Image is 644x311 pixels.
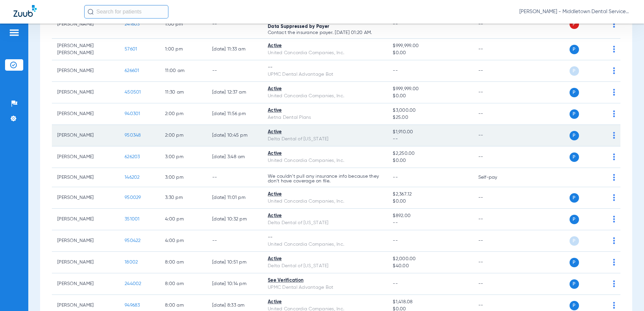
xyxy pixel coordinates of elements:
td: [DATE] 10:14 PM [207,273,262,295]
div: United Concordia Companies, Inc. [268,49,382,57]
td: 11:30 AM [160,82,207,103]
div: United Concordia Companies, Inc. [268,157,382,164]
div: Delta Dental of [US_STATE] [268,263,382,270]
td: -- [473,125,518,146]
div: Active [268,255,382,263]
div: Active [268,150,382,157]
img: group-dot-blue.svg [613,21,615,28]
p: Contact the insurance payer. [DATE] 01:20 AM. [268,30,382,35]
td: [DATE] 11:33 AM [207,39,262,60]
img: group-dot-blue.svg [613,259,615,266]
div: United Concordia Companies, Inc. [268,241,382,248]
img: group-dot-blue.svg [613,174,615,181]
td: [DATE] 11:01 PM [207,187,262,209]
span: -- [393,175,398,180]
div: See Verification [268,277,382,284]
td: -- [207,168,262,187]
td: [DATE] 11:56 PM [207,103,262,125]
td: -- [207,10,262,39]
td: -- [473,209,518,230]
td: -- [473,252,518,273]
span: -- [393,22,398,27]
img: group-dot-blue.svg [613,46,615,53]
td: [PERSON_NAME] [52,10,119,39]
span: $2,250.00 [393,150,467,157]
div: Active [268,107,382,114]
td: -- [207,230,262,252]
span: -- [393,136,467,143]
img: group-dot-blue.svg [613,216,615,222]
td: 3:30 PM [160,187,207,209]
img: group-dot-blue.svg [613,67,615,74]
span: $0.00 [393,198,467,205]
div: Active [268,129,382,136]
div: Active [268,85,382,93]
span: -- [393,281,398,286]
span: 626601 [125,68,139,73]
span: 450501 [125,90,141,95]
td: 1:00 PM [160,10,207,39]
span: P [570,131,579,140]
td: [DATE] 10:45 PM [207,125,262,146]
div: Active [268,212,382,219]
span: P [570,88,579,97]
img: group-dot-blue.svg [613,89,615,96]
td: [PERSON_NAME] [52,252,119,273]
td: [PERSON_NAME] [52,230,119,252]
span: 244002 [125,281,141,286]
span: $1,910.00 [393,129,467,136]
td: [PERSON_NAME] [52,82,119,103]
td: -- [207,60,262,82]
div: United Concordia Companies, Inc. [268,198,382,205]
td: [DATE] 10:32 PM [207,209,262,230]
div: Active [268,299,382,306]
td: [PERSON_NAME] [52,60,119,82]
span: P [570,215,579,224]
span: 950029 [125,195,141,200]
span: P [570,152,579,162]
input: Search for patients [84,5,168,19]
td: 3:00 PM [160,146,207,168]
td: -- [473,187,518,209]
img: hamburger-icon [9,29,20,37]
td: 1:00 PM [160,39,207,60]
img: group-dot-blue.svg [613,153,615,160]
span: P [570,45,579,54]
td: 3:00 PM [160,168,207,187]
td: [PERSON_NAME] [52,125,119,146]
td: 8:00 AM [160,252,207,273]
td: [PERSON_NAME] [52,187,119,209]
div: -- [268,64,382,71]
td: [DATE] 3:48 AM [207,146,262,168]
span: 626203 [125,154,140,159]
td: [PERSON_NAME] [52,103,119,125]
span: P [570,236,579,246]
span: $1,418.08 [393,299,467,306]
span: $999,999.00 [393,85,467,93]
span: 18002 [125,260,138,265]
td: Self-pay [473,168,518,187]
span: 351001 [125,217,140,221]
div: United Concordia Companies, Inc. [268,93,382,100]
img: group-dot-blue.svg [613,110,615,117]
td: [PERSON_NAME] [52,146,119,168]
td: -- [473,39,518,60]
span: $2,367.12 [393,191,467,198]
span: $892.00 [393,212,467,219]
td: -- [473,230,518,252]
span: P [570,109,579,119]
span: [PERSON_NAME] - Middletown Dental Services [519,8,631,15]
td: 4:00 PM [160,230,207,252]
td: 2:00 PM [160,125,207,146]
img: Zuub Logo [13,5,37,17]
span: P [570,258,579,267]
span: 146202 [125,175,140,180]
span: $999,999.00 [393,42,467,49]
span: 940301 [125,111,140,116]
span: -- [393,219,467,227]
td: -- [473,10,518,39]
span: $0.00 [393,93,467,100]
td: -- [473,273,518,295]
iframe: Chat Widget [610,279,644,311]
